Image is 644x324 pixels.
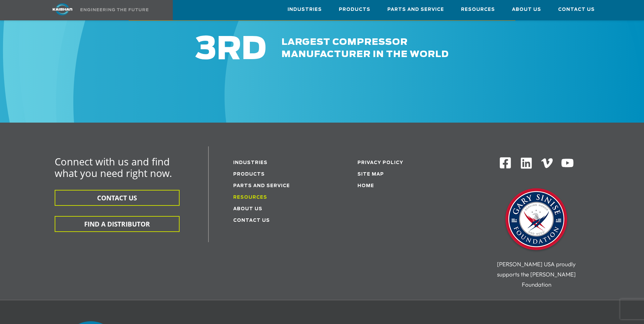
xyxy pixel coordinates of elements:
[541,158,553,168] img: Vimeo
[233,218,270,223] a: Contact Us
[561,157,574,170] img: Youtube
[558,6,595,14] span: Contact Us
[387,0,444,19] a: Parts and Service
[217,34,266,65] span: RD
[461,6,495,14] span: Resources
[281,38,449,59] span: largest compressor manufacturer in the world
[339,6,370,14] span: Products
[288,0,322,19] a: Industries
[55,216,180,232] button: FIND A DISTRIBUTOR
[196,34,217,65] span: 3
[233,172,265,177] a: Products
[520,157,533,170] img: Linkedin
[55,155,172,180] span: Connect with us and find what you need right now.
[387,6,444,14] span: Parts and Service
[461,0,495,19] a: Resources
[558,0,595,19] a: Contact Us
[357,161,403,165] a: Privacy Policy
[55,190,180,206] button: CONTACT US
[233,161,268,165] a: Industries
[339,0,370,19] a: Products
[512,6,541,14] span: About Us
[80,8,148,11] img: Engineering the future
[512,0,541,19] a: About Us
[499,157,512,169] img: Facebook
[502,186,570,254] img: Gary Sinise Foundation
[357,184,374,188] a: Home
[288,6,322,14] span: Industries
[233,195,267,200] a: Resources
[497,260,576,288] span: [PERSON_NAME] USA proudly supports the [PERSON_NAME] Foundation
[233,184,290,188] a: Parts and service
[233,207,262,211] a: About Us
[37,3,88,15] img: kaishan logo
[357,172,384,177] a: Site Map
